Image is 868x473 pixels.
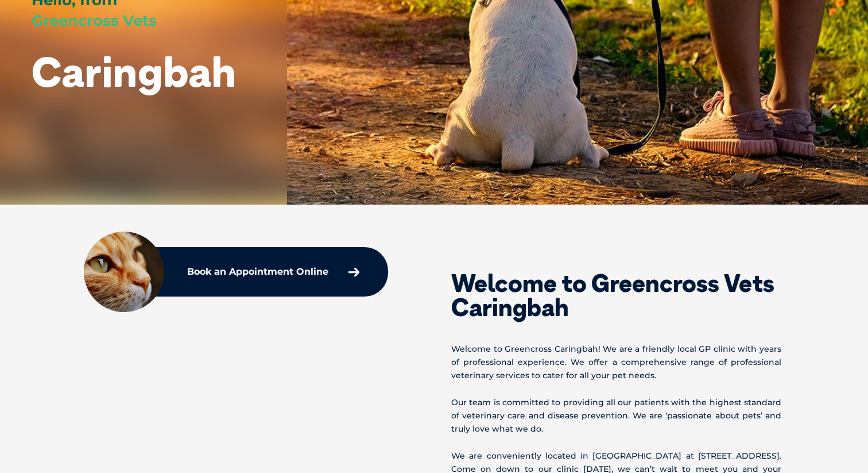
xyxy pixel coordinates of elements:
p: Our team is committed to providing all our patients with the highest standard of veterinary care ... [451,396,781,436]
h2: Welcome to Greencross Vets Caringbah [451,271,781,320]
p: Welcome to Greencross Caringbah! We are a friendly local GP clinic with years of professional exp... [451,343,781,383]
a: Book an Appointment Online [181,262,365,282]
h1: Caringbah [32,49,236,94]
p: Book an Appointment Online [187,267,328,276]
span: Greencross Vets [32,11,157,30]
